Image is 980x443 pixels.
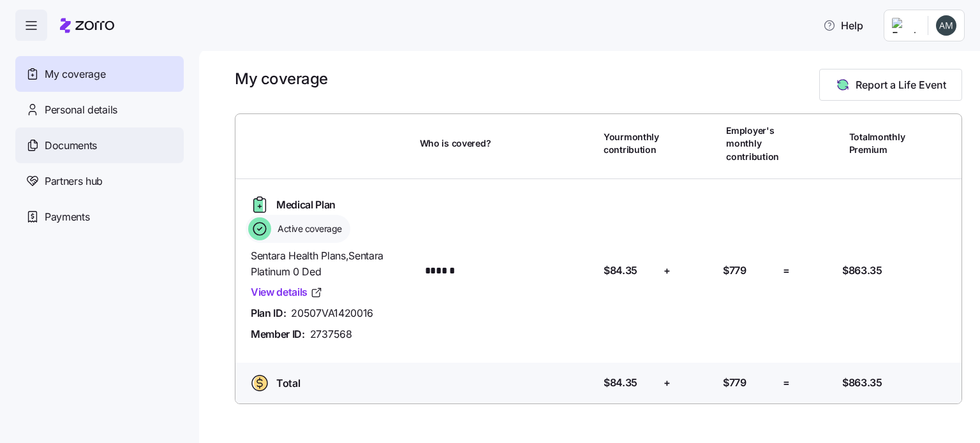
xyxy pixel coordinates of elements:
[892,18,917,33] img: Employer logo
[726,124,779,163] span: Employer's monthly contribution
[842,263,882,279] span: $863.35
[604,263,637,279] span: $84.35
[813,13,873,38] button: Help
[842,375,882,391] span: $863.35
[15,199,184,235] a: Payments
[856,77,946,92] span: Report a Life Event
[251,284,323,300] a: View details
[45,102,117,118] span: Personal details
[310,326,352,342] span: 2737568
[251,248,410,280] span: Sentara Health Plans , Sentara Platinum 0 Ded
[276,375,300,391] span: Total
[276,197,336,213] span: Medical Plan
[45,138,97,154] span: Documents
[291,305,373,321] span: 20507VA1420016
[45,66,105,82] span: My coverage
[819,69,962,101] button: Report a Life Event
[936,15,956,36] img: 59b53f54f249b420fc88b29034d5937b
[823,18,863,33] span: Help
[723,375,746,391] span: $779
[783,263,790,279] span: =
[274,222,342,235] span: Active coverage
[604,375,637,391] span: $84.35
[45,209,89,225] span: Payments
[15,92,184,127] a: Personal details
[604,131,659,157] span: Your monthly contribution
[45,173,103,189] span: Partners hub
[664,375,671,391] span: +
[235,69,328,89] h1: My coverage
[420,137,491,150] span: Who is covered?
[15,127,184,163] a: Documents
[251,326,305,342] span: Member ID:
[664,263,671,279] span: +
[849,131,905,157] span: Total monthly Premium
[251,305,286,321] span: Plan ID:
[15,56,184,92] a: My coverage
[15,163,184,199] a: Partners hub
[723,263,746,279] span: $779
[783,375,790,391] span: =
